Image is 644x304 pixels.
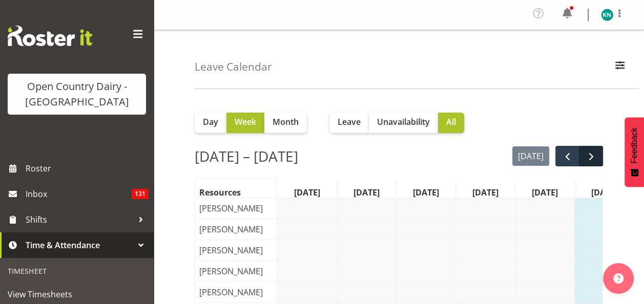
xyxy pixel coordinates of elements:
[195,61,272,73] h4: Leave Calendar
[273,116,299,128] span: Month
[630,127,639,163] span: Feedback
[411,186,441,199] span: [DATE]
[197,244,265,256] span: [PERSON_NAME]
[601,9,613,21] img: karl-nicole9851.jpg
[132,189,149,199] span: 131
[197,186,243,199] span: Resources
[329,113,369,133] button: Leave
[3,260,151,281] div: Timesheet
[26,212,133,227] span: Shifts
[589,186,619,199] span: [DATE]
[197,202,265,214] span: [PERSON_NAME]
[609,56,631,78] button: Filter Employees
[555,146,579,167] button: prev
[8,287,146,302] span: View Timesheets
[369,113,438,133] button: Unavailability
[203,116,218,128] span: Day
[195,113,226,133] button: Day
[446,116,456,128] span: All
[26,161,149,176] span: Roster
[226,113,264,133] button: Week
[235,116,256,128] span: Week
[26,237,133,253] span: Time & Attendance
[530,186,560,199] span: [DATE]
[351,186,382,199] span: [DATE]
[195,145,298,167] h2: [DATE] – [DATE]
[18,79,136,110] div: Open Country Dairy - [GEOGRAPHIC_DATA]
[579,146,603,167] button: next
[470,186,501,199] span: [DATE]
[197,286,265,298] span: [PERSON_NAME]
[292,186,322,199] span: [DATE]
[264,113,307,133] button: Month
[438,113,464,133] button: All
[197,223,265,235] span: [PERSON_NAME]
[26,186,132,202] span: Inbox
[8,26,92,46] img: Rosterit website logo
[613,273,624,284] img: help-xxl-2.png
[625,117,644,187] button: Feedback - Show survey
[512,146,550,166] button: [DATE]
[197,265,265,277] span: [PERSON_NAME]
[338,116,361,128] span: Leave
[377,116,430,128] span: Unavailability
